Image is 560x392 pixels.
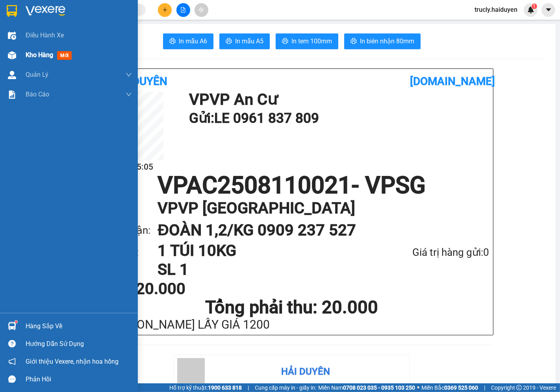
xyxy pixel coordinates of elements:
[533,4,536,9] span: 1
[527,6,534,13] img: icon-new-feature
[26,70,48,80] span: Quản Lý
[195,3,208,17] button: aim
[8,31,16,40] img: warehouse-icon
[158,197,473,219] h1: VP VP [GEOGRAPHIC_DATA]
[162,7,168,13] span: plus
[67,35,147,46] div: 0909237527
[66,53,85,61] span: Chưa :
[67,7,86,16] span: Nhận:
[417,386,419,389] span: ⚪️
[95,174,489,197] h1: VPAC2508110021 - VPSG
[95,318,489,331] div: A [PERSON_NAME] LẤY GIÁ 1200
[8,358,16,365] span: notification
[208,385,242,391] strong: 1900 633 818
[176,3,190,17] button: file-add
[126,72,132,78] span: down
[179,36,207,46] span: In mẫu A6
[95,281,225,297] div: Chưa 20.000
[158,3,172,17] button: plus
[235,36,263,46] span: In mẫu A5
[343,385,415,391] strong: 0708 023 035 - 0935 103 250
[163,33,213,49] button: printerIn mẫu A6
[7,5,17,17] img: logo-vxr
[158,241,371,260] h1: 1 TÚI 10KG
[26,320,132,332] div: Hàng sắp về
[198,7,204,13] span: aim
[516,385,522,390] span: copyright
[226,38,232,45] span: printer
[276,33,338,49] button: printerIn tem 100mm
[169,38,176,45] span: printer
[26,89,49,99] span: Báo cáo
[7,16,62,26] div: LE
[126,91,132,98] span: down
[7,7,62,16] div: VP An Cư
[484,383,485,392] span: |
[26,374,132,385] div: Phản hồi
[344,33,421,49] button: printerIn biên nhận 80mm
[15,321,17,323] sup: 1
[8,340,16,348] span: question-circle
[189,92,485,107] h1: VP VP An Cư
[8,375,16,383] span: message
[282,38,288,45] span: printer
[189,107,485,129] h1: Gửi: LE 0961 837 809
[291,36,332,46] span: In tem 100mm
[180,7,186,13] span: file-add
[248,383,249,392] span: |
[158,219,473,241] h1: ĐOÀN 1,2/KG 0909 237 527
[67,26,147,35] div: ĐOÀN 1,2/KG
[468,5,524,15] span: trucly.haiduyen
[8,91,16,99] img: solution-icon
[158,260,371,279] h1: SL 1
[8,51,16,59] img: warehouse-icon
[26,338,132,350] div: Hướng dẫn sử dụng
[7,7,19,16] span: Gửi:
[532,4,537,9] sup: 1
[169,383,242,392] span: Hỗ trợ kỹ thuật:
[281,364,330,379] div: Hải Duyên
[371,244,489,261] div: Giá trị hàng gửi: 0
[57,51,72,60] span: mới
[95,297,489,318] h1: Tổng phải thu: 20.000
[541,3,555,17] button: caret-down
[8,322,16,330] img: warehouse-icon
[545,6,552,13] span: caret-down
[66,51,148,62] div: 20.000
[111,75,167,88] b: Hải Duyên
[410,75,495,88] b: [DOMAIN_NAME]
[219,33,270,49] button: printerIn mẫu A5
[26,30,64,40] span: Điều hành xe
[318,383,415,392] span: Miền Nam
[255,383,316,392] span: Cung cấp máy in - giấy in:
[8,71,16,79] img: warehouse-icon
[67,7,147,26] div: VP [GEOGRAPHIC_DATA]
[350,38,357,45] span: printer
[444,385,478,391] strong: 0369 525 060
[26,51,53,59] span: Kho hàng
[360,36,414,46] span: In biên nhận 80mm
[421,383,478,392] span: Miền Bắc
[26,357,119,366] span: Giới thiệu Vexere, nhận hoa hồng
[7,26,62,37] div: 0961837809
